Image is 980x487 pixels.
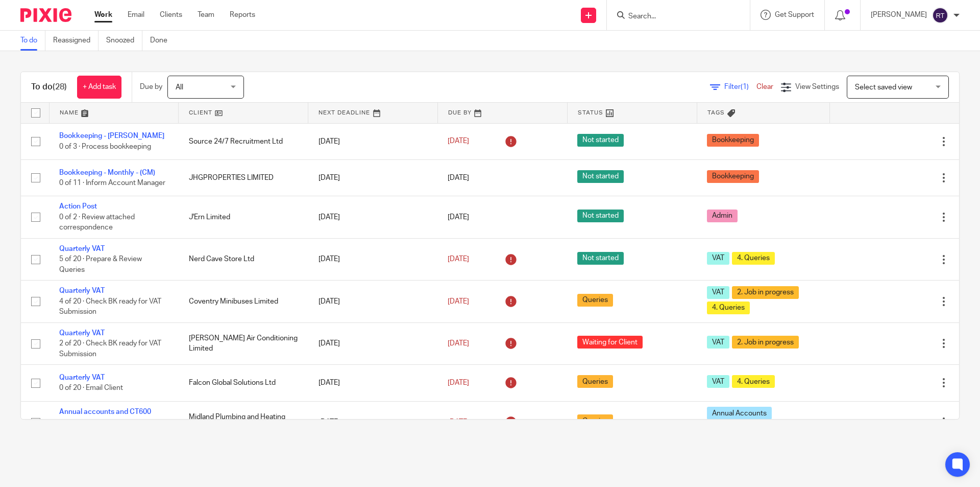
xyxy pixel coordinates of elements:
h1: To do [31,82,67,92]
p: Due by [140,82,162,92]
td: Nerd Cave Store Ltd [179,238,308,280]
td: JHGPROPERTIES LIMITED [179,159,308,196]
span: Admin [707,210,738,222]
span: VAT [707,336,729,349]
span: [DATE] [448,298,469,305]
input: Search [627,12,719,21]
td: J'Ern Limited [179,196,308,238]
p: [PERSON_NAME] [871,10,927,20]
span: 0 of 11 · Inform Account Manager [59,179,165,187]
span: 0 of 3 · Process bookkeeping [59,143,151,150]
a: Snoozed [106,31,142,51]
a: Clients [160,10,182,20]
td: Coventry Minibuses Limited [179,281,308,322]
td: [DATE] [308,365,438,401]
a: Bookkeeping - Monthly - (CM) [59,169,155,176]
span: 2 of 20 · Check BK ready for VAT Submission [59,340,161,358]
td: [PERSON_NAME] Air Conditioning Limited [179,322,308,364]
span: VAT [707,375,729,388]
span: Queries [577,414,613,427]
span: Waiting for Client [577,336,643,349]
a: Action Post [59,203,97,210]
a: Work [94,10,112,20]
img: svg%3E [932,7,948,24]
span: Bookkeeping [707,134,759,147]
a: Reports [230,10,255,20]
td: [DATE] [308,238,438,280]
span: 2. Job in progress [732,336,799,349]
span: (28) [53,83,67,91]
a: Done [150,31,175,51]
a: Annual accounts and CT600 return [59,408,151,426]
span: Tags [707,110,725,115]
td: [DATE] [308,322,438,364]
span: Bookkeeping [707,170,759,183]
a: Reassigned [53,31,99,51]
a: Team [198,10,214,20]
span: Annual Accounts [707,407,772,420]
span: Not started [577,134,624,147]
span: [DATE] [448,379,469,386]
span: 4. Queries [732,375,775,388]
span: Select saved view [855,84,912,91]
a: Clear [756,83,773,90]
a: Email [128,10,144,20]
a: Quarterly VAT [59,287,105,294]
span: Queries [577,375,613,388]
td: [DATE] [308,401,438,443]
td: [DATE] [308,196,438,238]
span: Not started [577,252,624,265]
span: Filter [724,83,756,90]
span: Not started [577,210,624,222]
td: [DATE] [308,159,438,196]
span: 4 of 20 · Check BK ready for VAT Submission [59,298,161,316]
img: Pixie [20,8,71,22]
span: VAT [707,286,729,299]
span: 2. Job in progress [732,286,799,299]
span: 0 of 2 · Review attached correspondence [59,214,135,231]
td: [DATE] [308,281,438,322]
span: Get Support [775,11,814,18]
span: [DATE] [448,256,469,263]
a: Quarterly VAT [59,330,105,337]
span: VAT [707,252,729,265]
span: [DATE] [448,214,469,221]
td: [DATE] [308,123,438,159]
a: To do [20,31,45,51]
span: Queries [577,294,613,307]
span: [DATE] [448,419,469,426]
span: Not started [577,170,624,183]
td: Falcon Global Solutions Ltd [179,365,308,401]
a: + Add task [77,76,121,99]
td: Midland Plumbing and Heating Limited [179,401,308,443]
span: 4. Queries [707,302,750,314]
span: 4. Queries [732,252,775,265]
span: [DATE] [448,340,469,347]
span: All [176,84,183,91]
a: Quarterly VAT [59,245,105,252]
a: Quarterly VAT [59,374,105,381]
span: (1) [741,83,749,90]
span: 0 of 20 · Email Client [59,385,123,392]
td: Source 24/7 Recruitment Ltd [179,123,308,159]
a: Bookkeeping - [PERSON_NAME] [59,132,164,140]
span: [DATE] [448,174,469,181]
span: [DATE] [448,138,469,145]
span: 5 of 20 · Prepare & Review Queries [59,256,142,273]
span: View Settings [795,83,839,90]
